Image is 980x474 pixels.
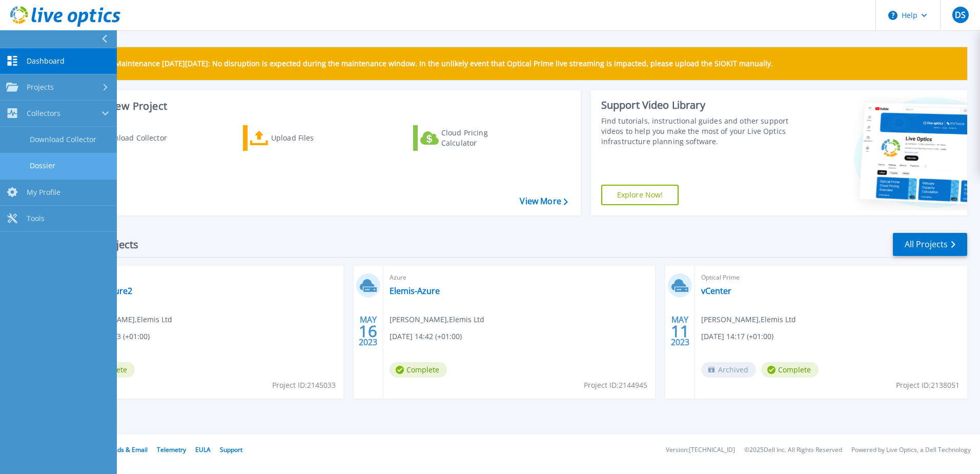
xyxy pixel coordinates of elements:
[666,447,735,453] li: Version: [TECHNICAL_ID]
[27,188,60,197] span: My Profile
[670,312,690,350] div: MAY 2023
[701,286,731,296] a: vCenter
[701,272,961,283] span: Optical Prime
[601,98,793,112] div: Support Video Library
[27,83,54,92] span: Projects
[520,196,567,206] a: View More
[113,445,148,454] a: Ads & Email
[896,380,959,391] span: Project ID: 2138051
[359,327,377,335] span: 16
[701,331,773,342] span: [DATE] 14:17 (+01:00)
[27,109,60,118] span: Collectors
[761,362,819,378] span: Complete
[99,128,181,148] div: Download Collector
[27,56,65,66] span: Dashboard
[390,314,484,325] span: [PERSON_NAME] , Elemis Ltd
[893,233,967,256] a: All Projects
[955,11,966,19] span: DS
[73,101,567,112] h3: Start a New Project
[272,380,336,391] span: Project ID: 2145033
[73,125,187,151] a: Download Collector
[271,128,353,148] div: Upload Files
[601,185,679,205] a: Explore Now!
[584,380,647,391] span: Project ID: 2144945
[601,116,793,147] div: Find tutorials, instructional guides and other support videos to help you make the most of your L...
[441,128,523,148] div: Cloud Pricing Calculator
[76,60,773,68] p: Scheduled Maintenance [DATE][DATE]: No disruption is expected during the maintenance window. In t...
[390,331,462,342] span: [DATE] 14:42 (+01:00)
[851,447,971,453] li: Powered by Live Optics, a Dell Technology
[413,125,527,151] a: Cloud Pricing Calculator
[671,327,689,335] span: 11
[390,362,447,378] span: Complete
[77,314,172,325] span: [PERSON_NAME] , Elemis Ltd
[701,362,756,378] span: Archived
[27,214,45,223] span: Tools
[157,445,186,454] a: Telemetry
[220,445,242,454] a: Support
[195,445,211,454] a: EULA
[358,312,378,350] div: MAY 2023
[701,314,796,325] span: [PERSON_NAME] , Elemis Ltd
[744,447,842,453] li: © 2025 Dell Inc. All Rights Reserved
[390,272,649,283] span: Azure
[390,286,440,296] a: Elemis-Azure
[243,125,357,151] a: Upload Files
[77,272,337,283] span: Azure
